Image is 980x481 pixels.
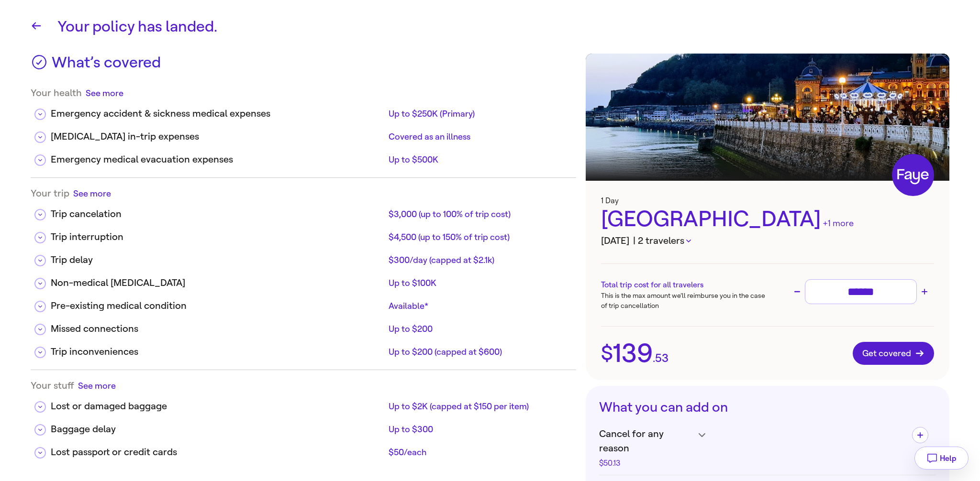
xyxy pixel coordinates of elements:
div: $50/each [389,447,568,458]
button: | 2 travelers [633,234,691,248]
div: Your health [31,87,576,99]
button: See more [78,380,116,392]
h3: What you can add on [599,399,936,415]
div: Up to $200 (capped at $600) [389,346,568,358]
button: Get covered [853,342,934,365]
button: Decrease trip cost [791,286,803,297]
button: Help [914,447,969,470]
div: Trip inconveniencesUp to $200 (capped at $600) [31,337,576,360]
div: [MEDICAL_DATA] in-trip expensesCovered as an illness [31,122,576,145]
div: Pre-existing medical condition [51,299,385,313]
button: Add [912,427,928,443]
div: Lost passport or credit cards$50/each [31,437,576,460]
h1: Your policy has landed. [57,15,949,38]
div: +1 more [823,217,854,230]
h3: [DATE] [601,234,934,248]
div: Baggage delay [51,422,385,437]
div: Up to $200 [389,323,568,335]
div: Your trip [31,187,576,199]
div: Emergency accident & sickness medical expenses [51,107,385,121]
div: Emergency medical evacuation expensesUp to $500K [31,145,576,168]
div: Non-medical [MEDICAL_DATA] [51,276,385,290]
span: $ [601,343,613,363]
h3: What’s covered [52,54,161,77]
div: Lost or damaged baggageUp to $2K (capped at $150 per item) [31,392,576,415]
div: Up to $500K [389,154,568,165]
div: Pre-existing medical conditionAvailable* [31,291,576,314]
div: Your stuff [31,380,576,392]
div: Up to $250K (Primary) [389,108,568,120]
div: Baggage delayUp to $300 [31,415,576,437]
button: See more [73,187,111,199]
div: Lost or damaged baggage [51,399,385,414]
h3: Total trip cost for all travelers [601,279,768,291]
h4: Cancel for any reason$50.13 [599,427,904,467]
input: Trip cost [809,284,913,300]
div: [MEDICAL_DATA] in-trip expenses [51,130,385,144]
div: Trip cancelation [51,207,385,221]
div: Trip interruption [51,230,385,244]
div: Lost passport or credit cards [51,445,385,459]
div: Trip interruption$4,500 (up to 150% of trip cost) [31,222,576,245]
div: Emergency accident & sickness medical expensesUp to $250K (Primary) [31,99,576,122]
span: Help [940,454,957,463]
div: $50.13 [599,459,694,467]
div: Emergency medical evacuation expenses [51,153,385,167]
div: Trip delay$300/day (capped at $2.1k) [31,245,576,268]
div: $300/day (capped at $2.1k) [389,254,568,266]
div: Trip cancelation$3,000 (up to 100% of trip cost) [31,199,576,222]
div: Missed connectionsUp to $200 [31,314,576,337]
div: Up to $300 [389,424,568,435]
button: See more [86,87,123,99]
p: This is the max amount we’ll reimburse you in the case of trip cancellation [601,291,768,311]
div: Non-medical [MEDICAL_DATA]Up to $100K [31,268,576,291]
div: Up to $100K [389,277,568,289]
div: Up to $2K (capped at $150 per item) [389,401,568,412]
span: 53 [655,352,668,364]
div: $3,000 (up to 100% of trip cost) [389,208,568,220]
span: Cancel for any reason [599,427,694,456]
span: 139 [613,340,653,366]
div: Trip delay [51,253,385,267]
div: Missed connections [51,322,385,336]
h3: 1 Day [601,196,934,205]
button: Increase trip cost [919,286,930,297]
div: Covered as an illness [389,131,568,142]
div: Trip inconveniences [51,345,385,359]
div: $4,500 (up to 150% of trip cost) [389,231,568,243]
span: Get covered [862,349,924,358]
div: Available* [389,300,568,312]
span: . [653,352,655,364]
div: [GEOGRAPHIC_DATA] [601,205,934,234]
